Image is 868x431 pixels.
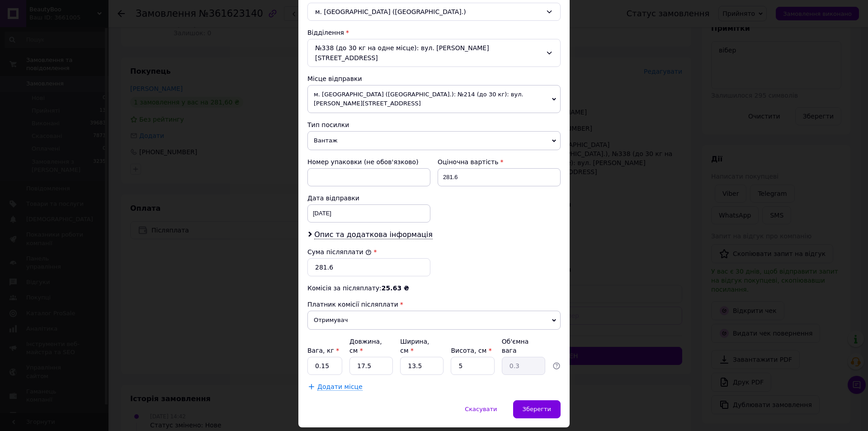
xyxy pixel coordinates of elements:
span: Скасувати [465,406,497,412]
label: Вага, кг [307,347,339,354]
span: м. [GEOGRAPHIC_DATA] ([GEOGRAPHIC_DATA].): №214 (до 30 кг): вул. [PERSON_NAME][STREET_ADDRESS] [307,85,561,113]
label: Висота, см [451,347,491,354]
span: Тип посилки [307,121,349,128]
span: Вантаж [307,131,561,150]
div: м. [GEOGRAPHIC_DATA] ([GEOGRAPHIC_DATA].) [307,3,561,21]
label: Ширина, см [400,338,429,354]
div: Номер упаковки (не обов'язково) [307,157,430,166]
span: 25.63 ₴ [382,284,409,292]
div: Відділення [307,28,561,37]
span: Зберегти [523,406,551,412]
div: Оціночна вартість [438,157,561,166]
span: Платник комісії післяплати [307,301,398,308]
span: Опис та додаткова інформація [314,230,433,239]
div: Дата відправки [307,194,430,203]
div: №338 (до 30 кг на одне місце): вул. [PERSON_NAME][STREET_ADDRESS] [307,39,561,67]
span: Отримувач [307,311,561,330]
label: Сума післяплати [307,248,372,256]
span: Додати місце [317,383,363,391]
span: Місце відправки [307,75,362,82]
div: Комісія за післяплату: [307,284,561,293]
label: Довжина, см [349,338,382,354]
div: Об'ємна вага [502,337,545,355]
